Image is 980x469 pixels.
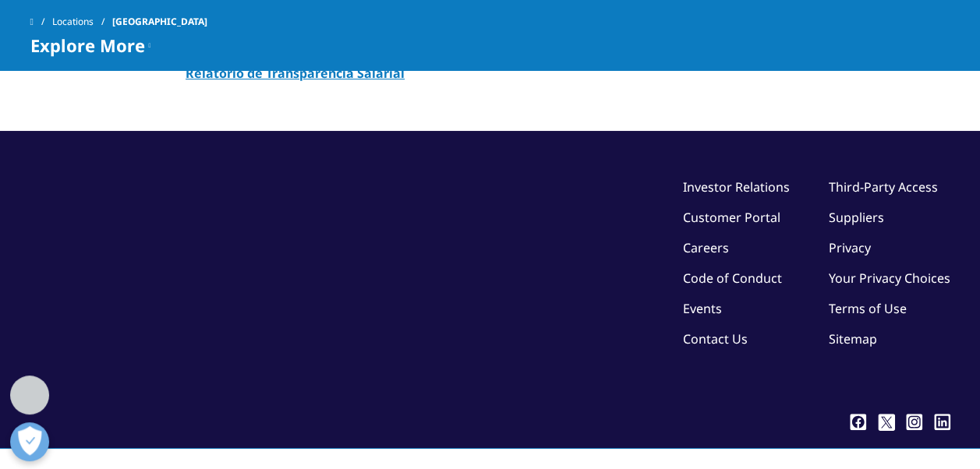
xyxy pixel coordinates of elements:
[683,270,782,287] a: Code of Conduct
[683,330,748,347] a: Contact Us
[10,422,49,461] button: Abrir preferências
[829,300,907,317] a: Terms of Use
[683,239,729,256] a: Careers
[829,270,950,287] a: Your Privacy Choices
[112,8,207,36] span: [GEOGRAPHIC_DATA]
[186,65,405,82] a: Relatório de Transparência Salarial
[829,209,884,226] a: Suppliers
[683,300,722,317] a: Events
[683,209,780,226] a: Customer Portal
[683,178,790,196] a: Investor Relations
[829,239,871,256] a: Privacy
[30,36,145,55] span: Explore More
[829,330,877,347] a: Sitemap
[52,8,112,36] a: Locations
[829,178,938,196] a: Third-Party Access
